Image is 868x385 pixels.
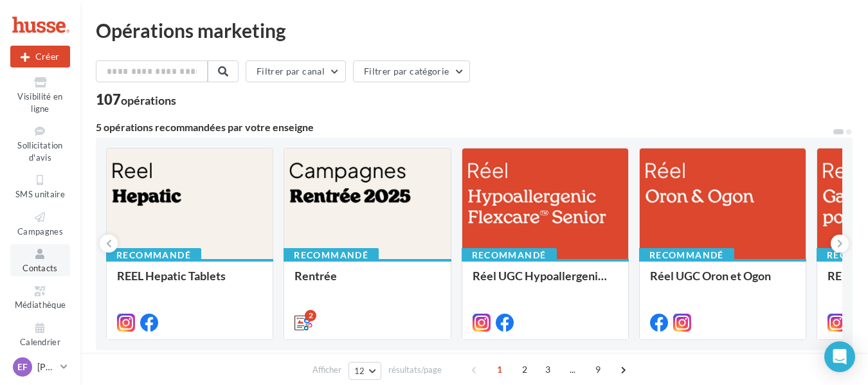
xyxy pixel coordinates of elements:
[305,310,316,321] div: 2
[563,359,583,380] span: ...
[15,189,65,199] span: SMS unitaire
[588,359,608,380] span: 9
[117,269,262,295] div: REEL Hepatic Tablets
[96,21,853,40] div: Opérations marketing
[106,248,201,262] div: Recommandé
[246,60,346,82] button: Filtrer par canal
[388,364,442,376] span: résultats/page
[639,248,734,262] div: Recommandé
[10,121,70,165] a: Sollicitation d'avis
[37,361,55,373] p: [PERSON_NAME]
[10,318,70,350] a: Calendrier
[462,248,557,262] div: Recommandé
[15,300,66,310] span: Médiathèque
[23,263,58,273] span: Contacts
[10,282,70,313] a: Médiathèque
[354,366,365,376] span: 12
[10,170,70,202] a: SMS unitaire
[17,361,28,373] span: EF
[10,355,70,379] a: EF [PERSON_NAME]
[473,269,618,295] div: Réel UGC Hypoallergenic Flexcare™ Senior
[824,341,855,372] div: Open Intercom Messenger
[96,122,832,132] div: 5 opérations recommandées par votre enseigne
[650,269,795,295] div: Réel UGC Oron et Ogon
[312,364,341,376] span: Afficher
[10,46,70,67] div: Nouvelle campagne
[121,94,176,106] div: opérations
[96,93,176,107] div: 107
[514,359,535,380] span: 2
[10,208,70,239] a: Campagnes
[10,244,70,276] a: Contacts
[348,362,381,380] button: 12
[17,140,62,163] span: Sollicitation d'avis
[20,337,60,347] span: Calendrier
[284,248,379,262] div: Recommandé
[294,269,440,295] div: Rentrée
[17,226,63,237] span: Campagnes
[489,359,510,380] span: 1
[538,359,558,380] span: 3
[17,91,62,114] span: Visibilité en ligne
[10,73,70,116] a: Visibilité en ligne
[10,46,70,67] button: Créer
[353,60,470,82] button: Filtrer par catégorie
